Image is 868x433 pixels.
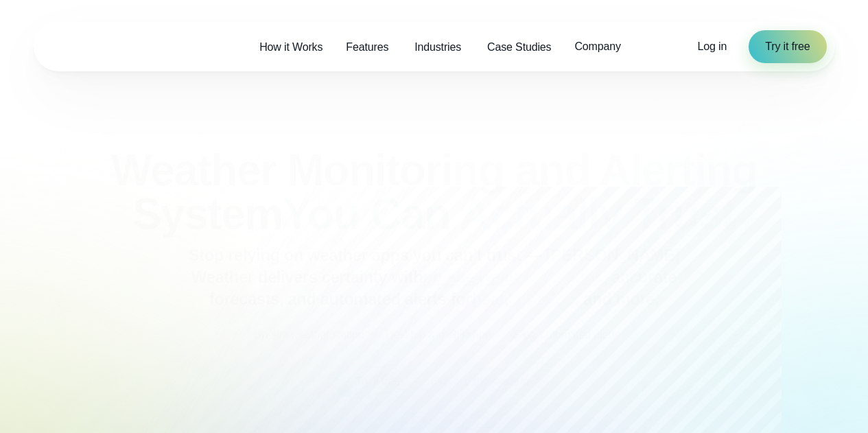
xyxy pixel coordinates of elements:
[414,39,461,56] span: Industries
[248,33,334,61] a: How it Works
[574,38,620,55] span: Company
[765,38,810,55] span: Try it free
[476,33,563,61] a: Case Studies
[346,39,388,56] span: Features
[487,39,551,56] span: Case Studies
[749,30,826,63] a: Try it free
[698,38,727,55] a: Log in
[259,39,322,56] span: How it Works
[698,40,727,52] span: Log in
